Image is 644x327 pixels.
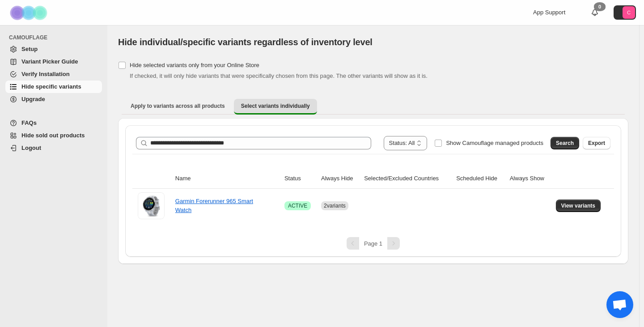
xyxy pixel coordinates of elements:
a: Logout [5,142,102,154]
button: Apply to variants across all products [123,99,232,113]
th: Selected/Excluded Countries [361,169,453,189]
th: Name [173,169,282,189]
span: App Support [533,9,565,16]
a: Verify Installation [5,68,102,81]
a: Setup [5,43,102,55]
a: Garmin Forerunner 965 Smart Watch [175,198,253,213]
span: Verify Installation [21,71,70,77]
nav: Pagination [132,237,614,250]
th: Status [282,169,318,189]
a: Upgrade [5,93,102,106]
img: Garmin Forerunner 965 Smart Watch [138,192,165,219]
span: Hide selected variants only from your Online Store [130,62,259,68]
a: FAQs [5,117,102,129]
text: C [627,10,631,15]
span: Logout [21,144,41,151]
a: Hide specific variants [5,81,102,93]
span: Hide specific variants [21,83,81,90]
span: Hide sold out products [21,132,85,139]
span: Apply to variants across all products [131,102,225,110]
th: Always Show [507,169,553,189]
span: Upgrade [21,96,45,102]
a: 打開聊天 [606,291,633,318]
div: Select variants individually [118,118,628,264]
span: Avatar with initials C [623,6,635,19]
img: Camouflage [7,0,52,25]
th: Scheduled Hide [453,169,507,189]
button: Search [551,137,579,149]
button: View variants [556,200,601,212]
a: 0 [590,8,599,17]
th: Always Hide [318,169,361,189]
span: Select variants individually [241,102,310,110]
span: Variant Picker Guide [21,58,78,65]
span: ACTIVE [288,202,307,209]
span: Search [556,140,574,147]
span: Setup [21,46,38,52]
span: Show Camouflage managed products [446,140,543,146]
a: Variant Picker Guide [5,55,102,68]
span: Export [588,140,605,147]
span: 2 variants [324,203,346,209]
span: Hide individual/specific variants regardless of inventory level [118,37,373,47]
span: View variants [561,202,596,209]
span: CAMOUFLAGE [9,34,103,41]
button: Select variants individually [234,99,317,115]
button: Export [583,137,610,149]
a: Hide sold out products [5,129,102,142]
span: Page 1 [364,240,382,247]
button: Avatar with initials C [614,5,636,20]
div: 0 [594,2,606,11]
span: If checked, it will only hide variants that were specifically chosen from this page. The other va... [130,72,428,79]
span: FAQs [21,119,37,126]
